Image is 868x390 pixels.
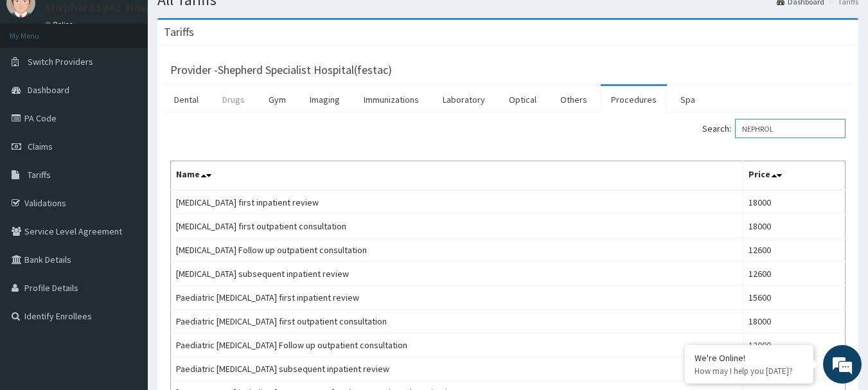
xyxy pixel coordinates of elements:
[24,64,52,96] img: d_794563401_company_1708531726252_794563401
[499,86,547,113] a: Optical
[432,86,495,113] a: Laboratory
[171,333,743,357] td: Paediatric [MEDICAL_DATA] Follow up outpatient consultation
[212,86,255,113] a: Drugs
[28,141,53,152] span: Claims
[670,86,705,113] a: Spa
[45,20,76,29] a: Online
[171,286,743,310] td: Paediatric [MEDICAL_DATA] first inpatient review
[743,215,846,238] td: 18000
[353,86,429,113] a: Immunizations
[743,161,846,191] th: Price
[28,84,69,96] span: Dashboard
[743,262,846,286] td: 12600
[28,169,51,181] span: Tariffs
[695,352,804,364] div: We're Online!
[171,262,743,286] td: [MEDICAL_DATA] subsequent inpatient review
[171,357,743,381] td: Paediatric [MEDICAL_DATA] subsequent inpatient review
[258,86,296,113] a: Gym
[695,366,804,377] p: How may I help you today?
[743,333,846,357] td: 12000
[601,86,667,113] a: Procedures
[164,26,194,38] h3: Tariffs
[75,114,177,244] span: We're online!
[67,72,216,89] div: Chat with us now
[743,238,846,262] td: 12600
[171,190,743,215] td: [MEDICAL_DATA] first inpatient review
[171,215,743,238] td: [MEDICAL_DATA] first outpatient consultation
[171,161,743,191] th: Name
[164,86,209,113] a: Dental
[743,286,846,310] td: 15600
[550,86,598,113] a: Others
[735,119,846,138] input: Search:
[211,6,242,37] div: Minimize live chat window
[45,2,155,13] p: Shepherd Spec. Hosp.
[6,256,245,301] textarea: Type your message and hit 'Enter'
[28,56,93,67] span: Switch Providers
[743,190,846,215] td: 18000
[171,238,743,262] td: [MEDICAL_DATA] Follow up outpatient consultation
[171,310,743,333] td: Paediatric [MEDICAL_DATA] first outpatient consultation
[702,119,846,138] label: Search:
[170,64,392,76] h3: Provider - Shepherd Specialist Hospital(festac)
[743,310,846,333] td: 18000
[299,86,350,113] a: Imaging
